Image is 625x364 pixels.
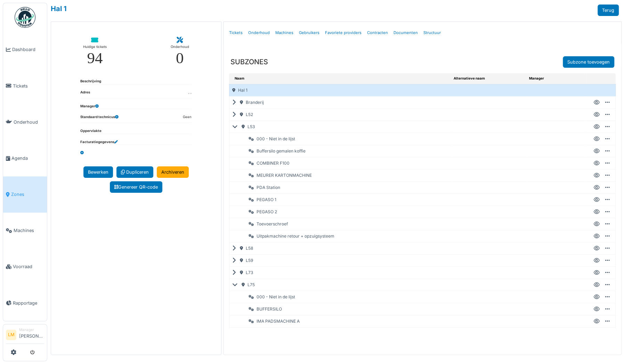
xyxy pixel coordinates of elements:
div: BUFFERSILO [238,303,451,315]
div: Huidige tickets [83,43,107,50]
a: Gebruikers [296,25,322,41]
div: L75 [229,279,451,291]
a: LM Manager[PERSON_NAME] [6,327,44,344]
a: Hal 1 [51,5,67,13]
span: Zones [11,191,44,198]
div: Weergeven [594,294,600,300]
span: Dashboard [12,46,44,53]
h3: SUBZONES [230,58,268,66]
div: COMBINER F100 [238,157,451,169]
th: Manager [526,73,586,84]
div: L58 [229,242,451,254]
div: L73 [229,267,451,279]
a: Onderhoud 0 [165,32,195,72]
a: Huidige tickets 94 [78,32,112,72]
a: Machines [273,25,296,41]
li: [PERSON_NAME] [19,327,44,342]
div: Manager [19,327,44,332]
a: Archiveren [157,166,189,178]
a: Documenten [391,25,421,41]
a: Subzone toevoegen [563,56,614,68]
a: Favoriete providers [322,25,364,41]
div: Weergeven [594,318,600,324]
dt: Facturatiegegevens [80,140,118,145]
div: Weergeven [594,136,600,142]
div: Branderij [229,97,451,108]
div: PEGASO 1 [238,194,451,206]
th: Naam [229,73,451,84]
a: Machines [3,213,47,249]
span: Rapportage [13,300,44,306]
div: 0 [176,50,184,66]
div: Weergeven [594,270,600,276]
a: Onderhoud [3,104,47,140]
a: Dashboard [3,32,47,68]
div: 000 - Niet in de lijst [238,291,451,303]
span: Machines [14,227,44,234]
span: Onderhoud [14,119,44,125]
dt: Standaard technicus [80,115,119,123]
img: Badge_color-CXgf-gQk.svg [15,7,35,28]
dt: Beschrijving [80,79,101,84]
div: Weergeven [594,282,600,288]
div: IMA PADSMACHINE A [238,315,451,327]
div: Weergeven [594,245,600,251]
a: Zones [3,176,47,213]
div: Weergeven [594,184,600,191]
div: PEGASO 2 [238,206,451,218]
div: Weergeven [594,233,600,239]
div: Weergeven [594,124,600,130]
div: L59 [229,255,451,266]
span: Voorraad [13,263,44,270]
div: Weergeven [594,160,600,166]
a: Dupliceren [116,166,153,178]
div: Hal 1 [229,84,451,96]
div: 94 [87,50,103,66]
dd: Geen [183,115,192,120]
div: Onderhoud [171,43,189,50]
div: Weergeven [594,111,600,118]
div: Weergeven [594,306,600,312]
div: Weergeven [594,99,600,106]
dt: Manager [80,104,99,109]
a: Tickets [226,25,245,41]
a: Bewerken [83,166,113,178]
div: L52 [229,109,451,121]
div: MEURER KARTONMACHINE [238,169,451,181]
dd: , , [188,90,192,95]
a: Onderhoud [245,25,273,41]
div: Toevoerschroef [238,218,451,230]
li: LM [6,330,16,340]
a: Rapportage [3,285,47,321]
div: Uitpakmachine retour + opzuigsysteem [238,230,451,242]
dt: Adres [80,90,90,98]
div: L53 [229,121,451,133]
a: Agenda [3,140,47,176]
a: Voorraad [3,249,47,285]
div: PDA Station [238,182,451,193]
a: Contracten [364,25,391,41]
div: IMA PADSMACHINE B [238,328,451,339]
span: Tickets [13,83,44,89]
a: Genereer QR-code [110,181,162,193]
div: Weergeven [594,221,600,227]
div: Buffersilo gemalen koffie [238,145,451,157]
div: Weergeven [594,172,600,179]
div: 000 - Niet in de lijst [238,133,451,145]
a: Tickets [3,68,47,104]
a: Terug [598,5,619,16]
div: Weergeven [594,257,600,264]
div: Weergeven [594,197,600,203]
th: Alternatieve naam [451,73,526,84]
span: Agenda [11,155,44,162]
dt: Oppervlakte [80,129,102,134]
div: Weergeven [594,209,600,215]
div: Weergeven [594,148,600,154]
a: Structuur [421,25,444,41]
